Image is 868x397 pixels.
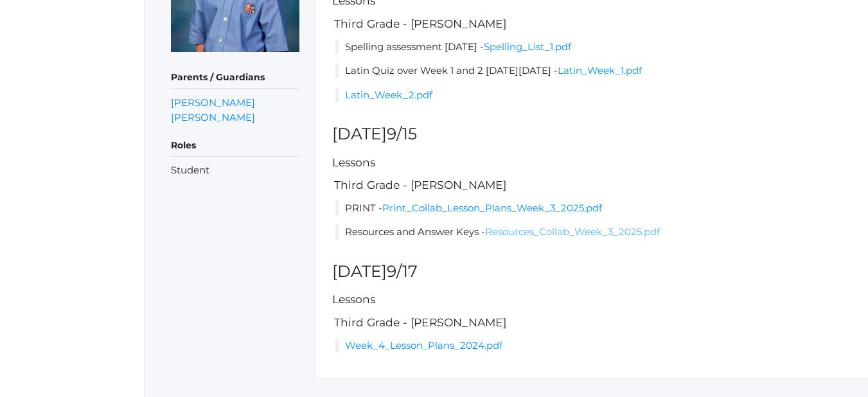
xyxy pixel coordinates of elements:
[171,95,255,110] a: [PERSON_NAME]
[387,124,417,143] span: 9/15
[485,225,660,238] a: Resources_Collab_Week_3_2025.pdf
[382,202,602,214] a: Print_Collab_Lesson_Plans_Week_3_2025.pdf
[171,110,255,125] a: [PERSON_NAME]
[171,67,299,89] h5: Parents / Guardians
[345,89,432,101] a: Latin_Week_2.pdf
[558,64,642,76] a: Latin_Week_1.pdf
[387,261,418,281] span: 9/17
[171,163,299,178] li: Student
[484,40,571,53] a: Spelling_List_1.pdf
[345,339,502,351] a: Week_4_Lesson_Plans_2024.pdf
[171,135,299,157] h5: Roles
